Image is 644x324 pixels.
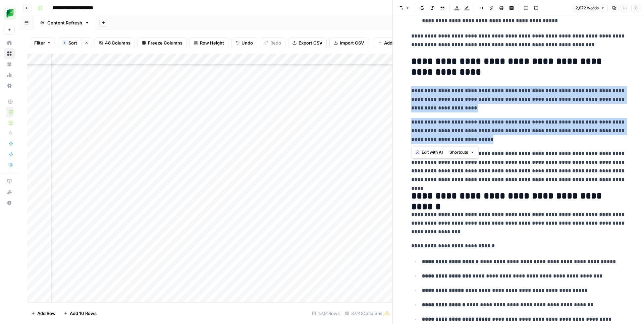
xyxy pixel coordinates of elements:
[329,37,368,48] button: Import CSV
[47,19,82,26] div: Content Refresh
[4,187,14,197] div: What's new?
[200,39,224,46] span: Row Height
[374,37,414,48] button: Add Column
[148,39,182,46] span: Freeze Columns
[4,8,16,20] img: SproutSocial Logo
[68,39,77,46] span: Sort
[60,308,101,319] button: Add 10 Rows
[422,149,443,155] span: Edit with AI
[37,310,56,317] span: Add Row
[34,16,95,29] a: Content Refresh
[63,40,65,46] span: 1
[299,39,322,46] span: Export CSV
[4,197,15,208] button: Help + Support
[138,37,187,48] button: Freeze Columns
[4,48,15,59] a: Browse
[288,37,327,48] button: Export CSV
[413,148,445,157] button: Edit with AI
[4,187,15,197] button: What's new?
[576,5,599,11] span: 2,872 words
[4,37,15,48] a: Home
[58,37,81,48] button: 1Sort
[447,148,477,157] button: Shortcuts
[309,308,342,319] div: 1,491 Rows
[4,59,15,70] a: Your Data
[62,40,66,46] div: 1
[241,39,253,46] span: Undo
[30,37,55,48] button: Filter
[95,37,135,48] button: 48 Columns
[190,37,228,48] button: Row Height
[27,308,60,319] button: Add Row
[34,39,45,46] span: Filter
[340,39,364,46] span: Import CSV
[4,80,15,91] a: Settings
[231,37,257,48] button: Undo
[270,39,281,46] span: Redo
[4,5,15,22] button: Workspace: SproutSocial
[4,70,15,80] a: Usage
[573,4,608,12] button: 2,872 words
[70,310,97,317] span: Add 10 Rows
[105,39,130,46] span: 48 Columns
[4,176,15,187] a: AirOps Academy
[260,37,285,48] button: Redo
[449,149,468,155] span: Shortcuts
[342,308,392,319] div: 37/48 Columns
[384,39,410,46] span: Add Column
